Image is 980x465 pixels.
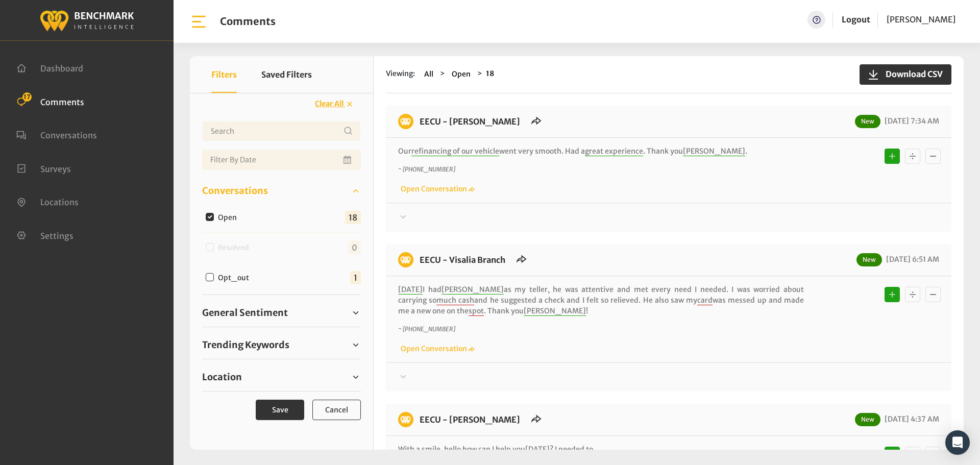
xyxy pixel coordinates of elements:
label: Resolved [214,242,257,253]
a: Dashboard [16,62,83,72]
h6: EECU - Visalia Branch [413,252,511,267]
span: spot [469,306,484,316]
span: Clear All [315,99,344,108]
span: 18 [345,211,361,224]
input: Opt_out [206,273,214,281]
a: Comments 17 [16,96,84,106]
span: [DATE] 4:37 AM [882,414,939,424]
div: Basic example [882,146,943,166]
i: ~ [PHONE_NUMBER] [398,325,455,333]
a: Open Conversation [398,184,475,193]
h6: EECU - Selma Branch [413,114,526,129]
a: EECU - Visalia Branch [420,255,505,265]
span: 17 [22,92,32,102]
span: New [856,253,882,266]
span: Viewing: [386,68,415,80]
span: 0 [348,241,361,254]
img: benchmark [398,412,413,427]
button: Save [256,400,304,420]
a: Surveys [16,163,71,173]
span: Download CSV [879,68,943,80]
span: Conversations [40,130,97,140]
span: [PERSON_NAME] [524,306,586,316]
p: Our went very smooth. Had a . Thank you . [398,146,804,157]
a: Conversations [16,129,97,139]
button: Open [449,68,474,80]
span: General Sentiment [202,306,288,320]
span: Surveys [40,163,71,174]
button: Open Calendar [341,150,355,170]
button: All [421,68,436,80]
button: Saved Filters [261,56,312,93]
span: refinancing of our vehicle [411,146,499,156]
input: Username [202,121,361,141]
a: EECU - [PERSON_NAME] [420,116,520,127]
p: I had as my teller, he was attentive and met every need I needed. I was worried about carrying so... [398,284,804,316]
div: Open Intercom Messenger [945,430,970,455]
h1: Comments [220,15,276,28]
a: Locations [16,196,79,206]
input: Date range input field [202,150,361,170]
a: General Sentiment [202,305,361,321]
i: ~ [PHONE_NUMBER] [398,165,455,173]
strong: 18 [486,69,494,78]
span: [PERSON_NAME] [887,14,955,25]
img: bar [190,13,208,31]
span: [DATE] 6:51 AM [884,255,939,264]
button: Cancel [312,400,361,420]
button: Download CSV [860,64,951,85]
span: [PERSON_NAME] [442,285,504,295]
span: New [855,115,880,128]
img: benchmark [398,114,413,129]
span: Location [202,370,242,384]
span: [DATE] 7:34 AM [882,116,939,126]
span: [DATE] [398,285,423,295]
a: Logout [842,11,870,29]
a: Trending Keywords [202,337,361,353]
a: Location [202,370,361,385]
label: Opt_out [214,273,257,283]
a: Settings [16,230,73,240]
div: Basic example [882,444,943,464]
img: benchmark [398,252,413,267]
span: Locations [40,197,79,207]
span: card [697,296,713,305]
span: [DATE] [525,445,550,454]
button: Filters [211,56,237,93]
span: New [855,413,880,426]
span: Comments [40,96,84,107]
a: Logout [842,14,870,25]
span: Conversations [202,184,268,198]
input: Open [206,213,214,221]
label: Open [214,212,245,223]
div: Basic example [882,284,943,305]
a: Open Conversation [398,344,475,353]
span: Settings [40,230,73,240]
h6: EECU - Clovis West [413,412,526,427]
span: 1 [350,271,361,284]
a: Conversations [202,183,361,199]
span: much cash [436,296,474,305]
a: [PERSON_NAME] [887,11,955,29]
img: benchmark [39,8,134,33]
span: great experience [585,146,643,156]
span: Trending Keywords [202,338,289,352]
a: EECU - [PERSON_NAME] [420,414,520,425]
span: [PERSON_NAME] [683,146,745,156]
span: Dashboard [40,63,83,74]
button: Clear All [308,95,361,113]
